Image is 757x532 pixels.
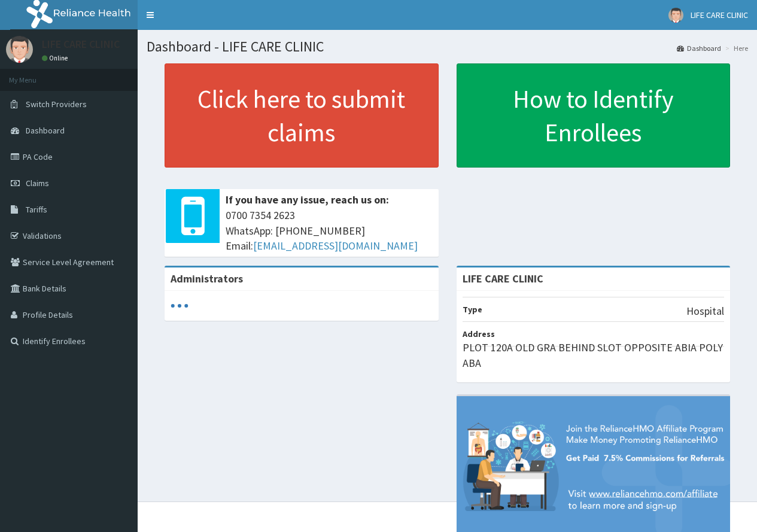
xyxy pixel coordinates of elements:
[171,297,189,315] svg: audio-loading
[26,204,47,215] span: Tariffs
[171,272,243,285] b: Administrators
[26,99,87,110] span: Switch Providers
[26,125,65,136] span: Dashboard
[42,54,71,62] a: Online
[668,8,683,23] img: User Image
[677,43,721,53] a: Dashboard
[722,43,748,53] li: Here
[686,303,724,319] p: Hospital
[457,63,731,168] a: How to Identify Enrollees
[42,39,120,50] p: LIFE CARE CLINIC
[463,304,482,315] b: Type
[147,39,748,54] h1: Dashboard - LIFE CARE CLINIC
[463,329,495,339] b: Address
[226,193,389,206] b: If you have any issue, reach us on:
[165,63,439,168] a: Click here to submit claims
[26,178,49,189] span: Claims
[6,36,33,63] img: User Image
[226,208,433,254] span: 0700 7354 2623 WhatsApp: [PHONE_NUMBER] Email:
[463,272,543,285] strong: LIFE CARE CLINIC
[463,340,725,370] p: PLOT 120A OLD GRA BEHIND SLOT OPPOSITE ABIA POLY ABA
[691,10,748,20] span: LIFE CARE CLINIC
[253,239,418,253] a: [EMAIL_ADDRESS][DOMAIN_NAME]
